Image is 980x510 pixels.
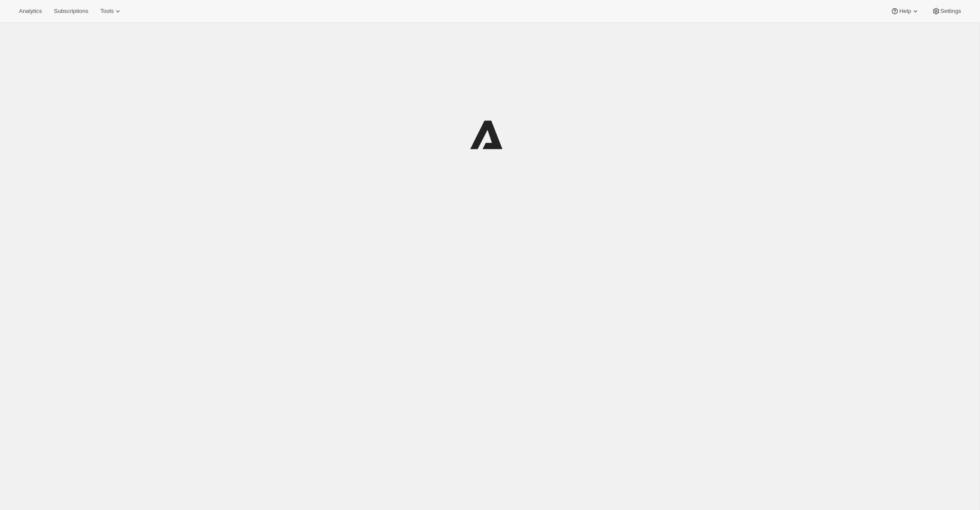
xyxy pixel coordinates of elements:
span: Analytics [19,8,42,15]
button: Subscriptions [49,5,93,17]
button: Tools [95,5,127,17]
button: Help [885,5,925,17]
button: Analytics [14,5,47,17]
span: Settings [940,8,961,15]
span: Help [899,8,911,15]
button: Settings [927,5,966,17]
span: Subscriptions [54,8,88,15]
span: Tools [100,8,114,15]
